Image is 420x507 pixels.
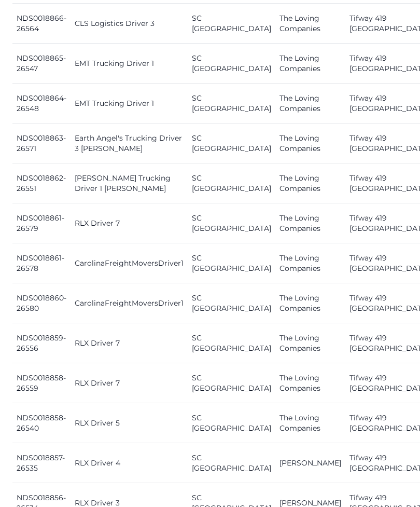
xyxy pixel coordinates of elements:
[188,404,275,444] td: SC [GEOGRAPHIC_DATA]
[188,124,275,164] td: SC [GEOGRAPHIC_DATA]
[188,4,275,44] td: SC [GEOGRAPHIC_DATA]
[275,124,345,164] td: The Loving Companies
[71,364,188,404] td: RLX Driver 7
[275,84,345,124] td: The Loving Companies
[275,44,345,84] td: The Loving Companies
[71,164,188,204] td: [PERSON_NAME] Trucking Driver 1 [PERSON_NAME]
[275,4,345,44] td: The Loving Companies
[71,4,188,44] td: CLS Logistics Driver 3
[12,364,71,404] td: NDS0018858-26559
[275,404,345,444] td: The Loving Companies
[275,284,345,324] td: The Loving Companies
[188,364,275,404] td: SC [GEOGRAPHIC_DATA]
[71,444,188,484] td: RLX Driver 4
[188,284,275,324] td: SC [GEOGRAPHIC_DATA]
[71,124,188,164] td: Earth Angel's Trucking Driver 3 [PERSON_NAME]
[12,284,71,324] td: NDS0018860-26580
[12,204,71,244] td: NDS0018861-26579
[275,244,345,284] td: The Loving Companies
[12,84,71,124] td: NDS0018864-26548
[188,44,275,84] td: SC [GEOGRAPHIC_DATA]
[71,44,188,84] td: EMT Trucking Driver 1
[188,444,275,484] td: SC [GEOGRAPHIC_DATA]
[71,244,188,284] td: CarolinaFreightMoversDriver1
[71,404,188,444] td: RLX Driver 5
[71,204,188,244] td: RLX Driver 7
[188,84,275,124] td: SC [GEOGRAPHIC_DATA]
[188,164,275,204] td: SC [GEOGRAPHIC_DATA]
[12,244,71,284] td: NDS0018861-26578
[71,324,188,364] td: RLX Driver 7
[12,324,71,364] td: NDS0018859-26556
[12,444,71,484] td: NDS0018857-26535
[12,44,71,84] td: NDS0018865-26547
[275,204,345,244] td: The Loving Companies
[275,164,345,204] td: The Loving Companies
[12,4,71,44] td: NDS0018866-26564
[188,204,275,244] td: SC [GEOGRAPHIC_DATA]
[275,364,345,404] td: The Loving Companies
[71,284,188,324] td: CarolinaFreightMoversDriver1
[12,404,71,444] td: NDS0018858-26540
[275,324,345,364] td: The Loving Companies
[12,124,71,164] td: NDS0018863-26571
[71,84,188,124] td: EMT Trucking Driver 1
[188,244,275,284] td: SC [GEOGRAPHIC_DATA]
[275,444,345,484] td: [PERSON_NAME]
[12,164,71,204] td: NDS0018862-26551
[188,324,275,364] td: SC [GEOGRAPHIC_DATA]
